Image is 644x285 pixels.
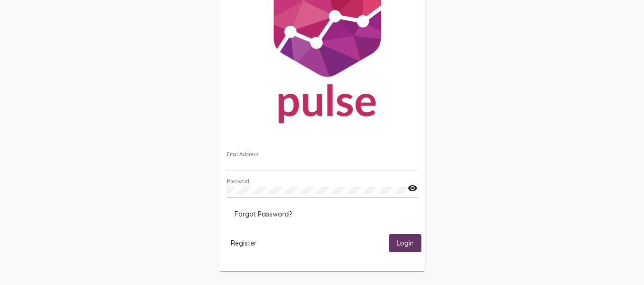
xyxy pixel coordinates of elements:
span: Forgot Password? [235,210,292,218]
span: Login [397,239,414,248]
button: Register [223,234,264,252]
span: Register [231,239,256,247]
button: Forgot Password? [227,206,300,223]
button: Login [389,234,421,252]
mat-icon: visibility [408,183,418,194]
